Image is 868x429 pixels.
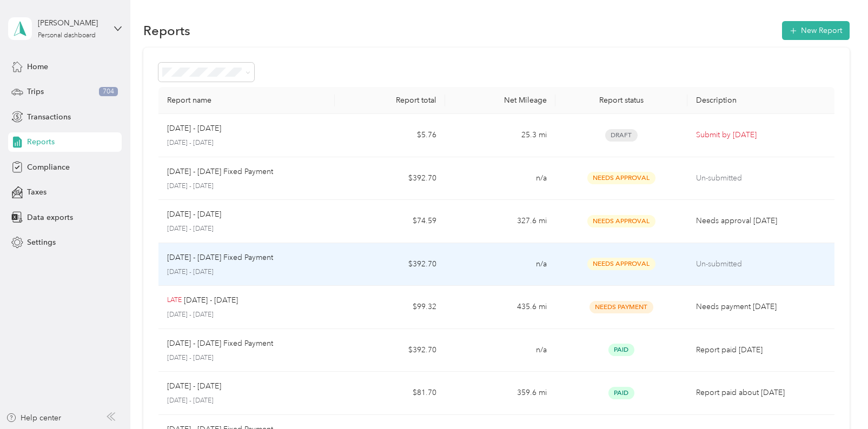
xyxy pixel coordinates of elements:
[445,243,555,286] td: n/a
[696,258,826,270] p: Un-submitted
[167,396,326,406] p: [DATE] - [DATE]
[335,243,445,286] td: $392.70
[589,301,653,313] span: Needs Payment
[587,172,655,184] span: Needs Approval
[38,17,105,29] div: [PERSON_NAME]
[167,123,221,135] p: [DATE] - [DATE]
[335,372,445,415] td: $81.70
[445,157,555,200] td: n/a
[167,267,326,277] p: [DATE] - [DATE]
[167,338,273,350] p: [DATE] - [DATE] Fixed Payment
[335,329,445,372] td: $392.70
[445,200,555,243] td: 327.6 mi
[38,32,96,39] div: Personal dashboard
[605,129,638,142] span: Draft
[807,368,868,429] iframe: Everlance-gr Chat Button Frame
[167,380,221,392] p: [DATE] - [DATE]
[696,215,826,227] p: Needs approval [DATE]
[167,252,273,264] p: [DATE] - [DATE] Fixed Payment
[335,157,445,200] td: $392.70
[27,212,73,223] span: Data exports
[167,353,326,363] p: [DATE] - [DATE]
[27,186,47,198] span: Taxes
[587,215,655,227] span: Needs Approval
[27,86,44,97] span: Trips
[27,136,55,148] span: Reports
[782,21,850,40] button: New Report
[696,172,826,184] p: Un-submitted
[167,224,326,234] p: [DATE] - [DATE]
[608,344,634,356] span: Paid
[335,114,445,157] td: $5.76
[335,87,445,114] th: Report total
[27,61,48,72] span: Home
[696,344,826,356] p: Report paid [DATE]
[445,329,555,372] td: n/a
[184,294,238,306] p: [DATE] - [DATE]
[335,200,445,243] td: $74.59
[445,87,555,114] th: Net Mileage
[445,114,555,157] td: 25.3 mi
[167,296,182,305] p: LATE
[143,25,190,36] h1: Reports
[335,286,445,329] td: $99.32
[445,286,555,329] td: 435.6 mi
[99,87,118,97] span: 704
[158,87,335,114] th: Report name
[608,387,634,399] span: Paid
[696,129,826,141] p: Submit by [DATE]
[445,372,555,415] td: 359.6 mi
[696,387,826,399] p: Report paid about [DATE]
[167,310,326,320] p: [DATE] - [DATE]
[564,96,679,105] div: Report status
[696,301,826,313] p: Needs payment [DATE]
[687,87,834,114] th: Description
[587,258,655,270] span: Needs Approval
[27,111,71,123] span: Transactions
[27,162,70,173] span: Compliance
[167,182,326,191] p: [DATE] - [DATE]
[167,138,326,148] p: [DATE] - [DATE]
[6,412,61,424] button: Help center
[167,209,221,220] p: [DATE] - [DATE]
[167,166,273,178] p: [DATE] - [DATE] Fixed Payment
[27,237,56,248] span: Settings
